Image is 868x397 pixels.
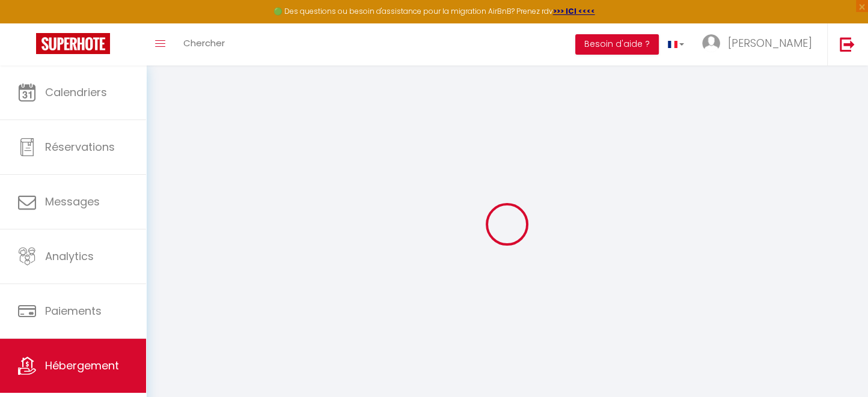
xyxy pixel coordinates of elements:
[553,6,595,16] a: >>> ICI <<<<
[45,139,115,154] span: Réservations
[45,303,102,318] span: Paiements
[575,34,659,55] button: Besoin d'aide ?
[840,37,855,52] img: logout
[728,35,812,50] span: [PERSON_NAME]
[45,85,107,100] span: Calendriers
[693,23,827,65] a: ... [PERSON_NAME]
[36,33,110,54] img: Super Booking
[45,358,119,373] span: Hébergement
[702,34,720,52] img: ...
[183,37,225,49] span: Chercher
[45,249,94,264] span: Analytics
[174,23,234,65] a: Chercher
[45,194,100,209] span: Messages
